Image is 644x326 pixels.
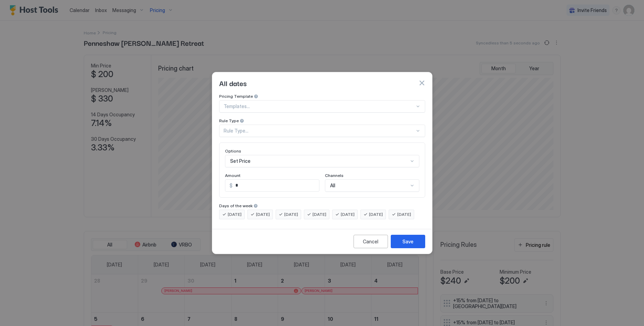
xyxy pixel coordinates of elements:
span: Amount [225,173,241,178]
span: [DATE] [228,211,242,218]
input: Input Field [233,180,319,191]
button: Save [391,235,425,248]
span: All dates [219,78,247,88]
span: Set Price [230,158,251,164]
div: Cancel [363,238,378,245]
span: [DATE] [284,211,298,218]
span: All [330,182,335,189]
span: Days of the week [219,203,253,208]
button: Cancel [354,235,388,248]
span: Rule Type [219,118,239,123]
span: [DATE] [397,211,411,218]
iframe: Intercom live chat [7,303,23,319]
div: Save [402,238,413,245]
span: [DATE] [256,211,270,218]
span: [DATE] [313,211,326,218]
span: Pricing Template [219,94,253,99]
span: $ [229,182,233,189]
span: Channels [325,173,344,178]
div: Rule Type... [224,128,415,134]
span: Options [225,148,241,154]
span: [DATE] [369,211,383,218]
span: [DATE] [341,211,355,218]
